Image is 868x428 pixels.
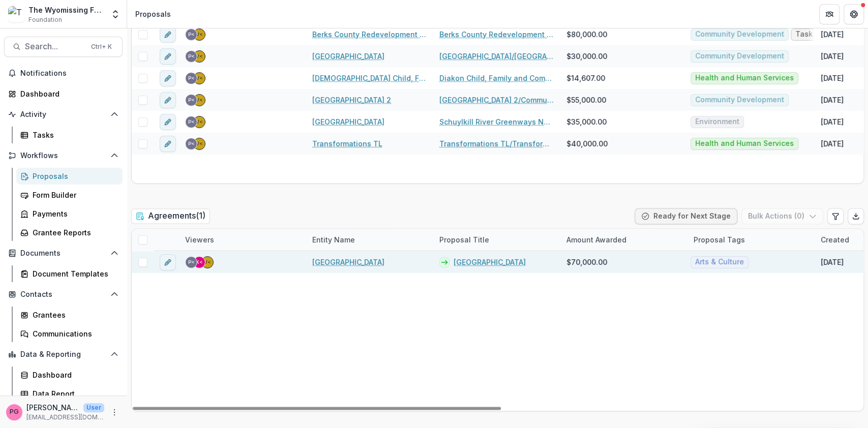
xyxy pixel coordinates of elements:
button: edit [160,254,176,270]
a: [GEOGRAPHIC_DATA] 2/Community Engagement Manager 2023/24 [439,95,554,105]
div: Pat Giles <pgiles@wyofound.org> [188,98,195,103]
p: [EMAIL_ADDRESS][DOMAIN_NAME] [26,413,104,422]
span: $35,000.00 [566,116,607,127]
div: Valeri Harteg <vharteg@wyofound.org> [204,260,211,265]
div: Ctrl + K [89,41,114,52]
a: Communications [16,325,123,342]
a: [GEOGRAPHIC_DATA] [312,257,384,267]
a: Dashboard [16,366,123,383]
button: edit [160,48,176,65]
span: $40,000.00 [566,138,608,149]
button: Export table data [848,208,864,224]
div: Document Templates [33,268,114,279]
a: [GEOGRAPHIC_DATA]/[GEOGRAPHIC_DATA] construction [439,51,554,62]
div: Amount Awarded [560,229,687,251]
div: Valeri Harteg <vharteg@wyofound.org> [196,141,203,146]
span: Workflows [20,151,106,160]
span: Search... [25,42,85,51]
div: Viewers [179,234,220,245]
button: Search... [4,37,123,57]
div: Tasks [33,130,114,140]
div: Data Report [33,388,114,399]
span: $30,000.00 [566,51,607,62]
button: Notifications [4,65,123,81]
p: User [83,403,104,412]
div: Pat Giles <pgiles@wyofound.org> [188,141,195,146]
button: edit [160,136,176,152]
div: The Wyomissing Foundation [28,5,104,15]
div: Communications [33,328,114,339]
button: Open Documents [4,245,123,261]
button: Open Contacts [4,286,123,302]
button: Open Activity [4,106,123,123]
span: Activity [20,110,106,119]
nav: breadcrumb [131,7,175,21]
div: Valeri Harteg <vharteg@wyofound.org> [196,54,203,59]
span: Data & Reporting [20,350,106,359]
span: Notifications [20,69,118,78]
div: [DATE] [821,73,844,83]
button: edit [160,114,176,130]
span: Documents [20,249,106,258]
button: Ready for Next Stage [635,208,737,224]
a: Schuylkill River Greenways National Heritage Area/need project name [439,116,554,127]
div: Valeri Harteg <vharteg@wyofound.org> [196,98,203,103]
div: Viewers [179,229,306,251]
button: Edit table settings [827,208,844,224]
a: [DEMOGRAPHIC_DATA] Child, Family and Community Ministries [312,73,427,83]
a: Payments [16,205,123,222]
a: Proposals [16,168,123,185]
div: Proposal Title [433,229,560,251]
div: Karen Rightmire <krightmire@wyofound.org> [196,260,203,265]
div: Pat Giles <pgiles@wyofound.org> [188,32,195,37]
div: Proposal Tags [687,234,751,245]
div: Dashboard [33,370,114,380]
span: $70,000.00 [566,257,607,267]
button: Open entity switcher [108,4,123,24]
a: Dashboard [4,85,123,102]
button: More [108,406,121,418]
a: [GEOGRAPHIC_DATA] [312,116,384,127]
a: Grantee Reports [16,224,123,241]
div: Valeri Harteg <vharteg@wyofound.org> [196,76,203,81]
div: [DATE] [821,138,844,149]
a: Document Templates [16,265,123,282]
span: $14,607.00 [566,73,605,83]
div: Entity Name [306,229,433,251]
a: [GEOGRAPHIC_DATA] 2 [312,95,391,105]
div: [DATE] [821,51,844,62]
span: $55,000.00 [566,95,606,105]
div: Entity Name [306,234,361,245]
div: Valeri Harteg <vharteg@wyofound.org> [196,32,203,37]
div: Grantee Reports [33,227,114,238]
div: Pat Giles <pgiles@wyofound.org> [188,76,195,81]
h2: Agreements ( 1 ) [131,208,210,223]
a: Diakon Child, Family and Community Ministries/need project name [439,73,554,83]
div: Created [815,234,855,245]
div: Proposals [135,9,171,19]
span: Contacts [20,290,106,299]
div: [DATE] [821,95,844,105]
div: [DATE] [821,257,844,267]
a: Tasks [16,127,123,143]
img: The Wyomissing Foundation [8,6,24,22]
span: Foundation [28,15,62,24]
div: Valeri Harteg <vharteg@wyofound.org> [196,119,203,125]
a: Berks County Redevelopment Authority [312,29,427,40]
div: Proposal Tags [687,229,815,251]
div: [DATE] [821,116,844,127]
a: Grantees [16,307,123,323]
div: Payments [33,208,114,219]
a: Form Builder [16,187,123,203]
div: Pat Giles <pgiles@wyofound.org> [188,54,195,59]
p: [PERSON_NAME] [26,402,79,413]
div: Proposals [33,171,114,181]
a: Transformations TL/Transformations Certified Recovery Specialist Services [439,138,554,149]
button: edit [160,26,176,43]
a: Data Report [16,385,123,402]
a: Berks County Redevelopment Authority/[STREET_ADDRESS] [439,29,554,40]
div: Proposal Title [433,234,495,245]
